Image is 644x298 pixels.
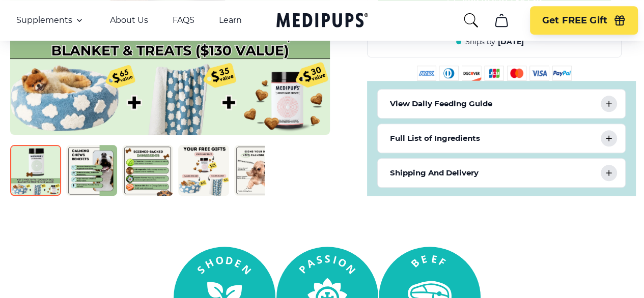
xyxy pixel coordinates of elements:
a: FAQS [173,15,194,25]
img: Calming Dog Chews | Natural Dog Supplements [178,145,229,196]
button: Get FREE Gift [530,6,638,35]
span: Ships by [465,37,495,47]
button: search [463,12,479,28]
button: Supplements [16,14,86,26]
a: About Us [110,15,148,25]
a: Learn [219,15,242,25]
img: payment methods [417,66,572,81]
img: Calming Dog Chews | Natural Dog Supplements [234,145,285,196]
button: cart [489,8,514,33]
span: [DATE] [498,37,524,47]
p: Full List of Ingredients [390,132,480,144]
a: Medipups [276,11,368,32]
span: Get FREE Gift [542,15,607,26]
img: Calming Dog Chews | Natural Dog Supplements [122,145,173,196]
p: View Daily Feeding Guide [390,98,492,110]
p: Shipping And Delivery [390,167,479,179]
img: Calming Dog Chews | Natural Dog Supplements [66,145,117,196]
span: Supplements [16,15,72,25]
img: Calming Dog Chews | Natural Dog Supplements [10,145,61,196]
